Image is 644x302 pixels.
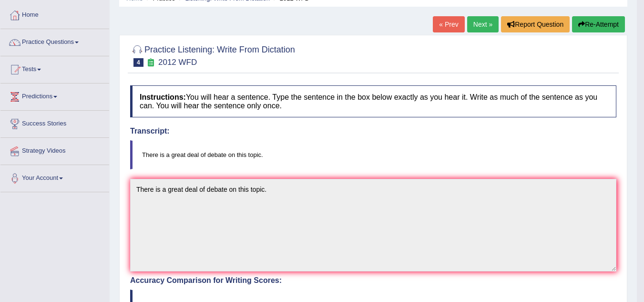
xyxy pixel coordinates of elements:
blockquote: There is a great deal of debate on this topic. [130,140,616,169]
a: Tests [0,56,109,80]
b: Instructions: [140,93,186,101]
h4: You will hear a sentence. Type the sentence in the box below exactly as you hear it. Write as muc... [130,85,616,117]
a: Home [0,2,109,26]
a: Success Stories [0,111,109,135]
h4: Accuracy Comparison for Writing Scores: [130,276,616,285]
small: 2012 WFD [158,58,197,67]
h4: Transcript: [130,127,616,135]
button: Re-Attempt [572,16,625,32]
a: Practice Questions [0,29,109,53]
a: « Prev [433,16,464,32]
a: Next » [467,16,499,32]
h2: Practice Listening: Write From Dictation [130,43,295,67]
button: Report Question [501,16,570,32]
a: Predictions [0,83,109,107]
span: 4 [133,58,143,67]
a: Strategy Videos [0,138,109,162]
small: Exam occurring question [146,58,156,67]
a: Your Account [0,165,109,189]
